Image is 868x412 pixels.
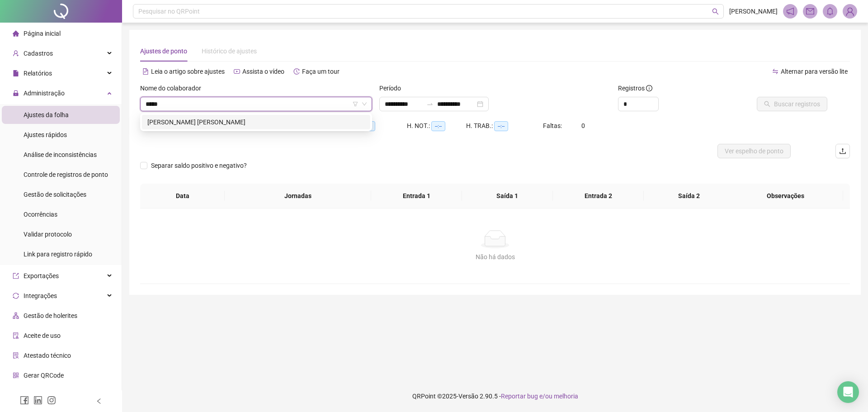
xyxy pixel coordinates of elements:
[13,90,19,96] span: lock
[781,68,848,75] span: Alternar para versão lite
[581,122,585,129] span: 0
[13,30,19,37] span: home
[13,372,19,379] span: qrcode
[757,97,827,111] button: Buscar registros
[501,393,578,400] span: Reportar bug e/ou melhoria
[140,83,207,93] label: Nome do colaborador
[24,312,77,319] span: Gestão de holerites
[24,231,72,238] span: Validar protocolo
[837,381,859,403] div: Open Intercom Messenger
[712,8,719,15] span: search
[786,7,794,15] span: notification
[462,184,553,208] th: Saída 1
[24,292,57,299] span: Integrações
[458,393,478,400] span: Versão
[24,151,97,158] span: Análise de inconsistências
[362,101,367,107] span: down
[293,68,300,75] span: history
[466,121,543,131] div: H. TRAB.:
[353,101,358,107] span: filter
[24,352,71,359] span: Atestado técnico
[826,7,834,15] span: bell
[729,6,778,16] span: [PERSON_NAME]
[302,68,340,75] span: Faça um tour
[772,68,778,75] span: swap
[646,85,652,91] span: info-circle
[24,70,52,77] span: Relatórios
[122,380,868,412] footer: QRPoint © 2025 - 2.90.5 -
[494,121,508,131] span: --:--
[142,115,370,129] div: SIDNEY MARINHO DE SOUZA
[140,184,225,208] th: Data
[96,398,102,404] span: left
[843,5,857,18] img: 86506
[202,47,257,55] span: Histórico de ajustes
[735,191,836,201] span: Observações
[242,68,284,75] span: Assista o vídeo
[24,372,64,379] span: Gerar QRCode
[24,191,86,198] span: Gestão de solicitações
[13,50,19,57] span: user-add
[24,111,69,118] span: Ajustes da folha
[553,184,644,208] th: Entrada 2
[225,184,371,208] th: Jornadas
[728,184,843,208] th: Observações
[379,83,407,93] label: Período
[371,184,462,208] th: Entrada 1
[806,7,814,15] span: mail
[140,47,187,55] span: Ajustes de ponto
[24,90,65,97] span: Administração
[47,396,56,405] span: instagram
[24,251,92,258] span: Link para registro rápido
[13,70,19,76] span: file
[644,184,735,208] th: Saída 2
[24,211,57,218] span: Ocorrências
[147,161,250,170] span: Separar saldo positivo e negativo?
[13,313,19,319] span: apartment
[24,332,61,339] span: Aceite de uso
[426,100,434,108] span: swap-right
[24,50,53,57] span: Cadastros
[147,117,365,127] div: [PERSON_NAME] [PERSON_NAME]
[20,396,29,405] span: facebook
[431,121,445,131] span: --:--
[839,147,846,155] span: upload
[151,68,225,75] span: Leia o artigo sobre ajustes
[24,30,61,37] span: Página inicial
[543,122,563,129] span: Faltas:
[234,68,240,75] span: youtube
[24,171,108,178] span: Controle de registros de ponto
[142,68,149,75] span: file-text
[407,121,466,131] div: H. NOT.:
[618,83,652,93] span: Registros
[717,144,791,158] button: Ver espelho de ponto
[348,121,407,131] div: HE 3:
[13,293,19,299] span: sync
[33,396,42,405] span: linkedin
[151,252,839,262] div: Não há dados
[13,352,19,359] span: solution
[426,100,434,108] span: to
[13,332,19,339] span: audit
[13,273,19,279] span: export
[24,131,67,138] span: Ajustes rápidos
[24,272,59,279] span: Exportações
